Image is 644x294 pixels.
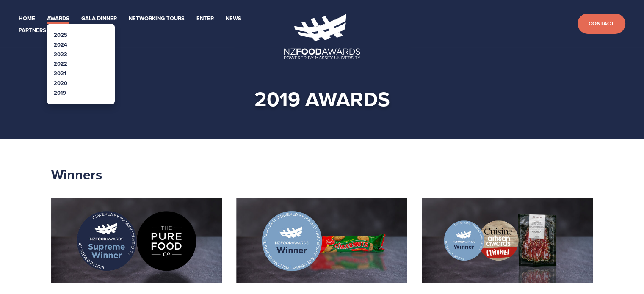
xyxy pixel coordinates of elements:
a: 2025 [54,31,67,39]
a: News [226,14,241,24]
a: Contact [578,14,625,34]
strong: Winners [51,165,102,184]
h1: 2019 Awards [65,86,580,112]
a: Gala Dinner [81,14,117,24]
a: 2024 [54,41,67,49]
a: Enter [196,14,214,24]
a: Home [19,14,35,24]
img: NZFA-1024x512-Supreme.jpg [51,198,222,283]
a: 2022 [54,60,67,68]
a: 2020 [54,79,67,87]
a: 2019 [54,89,66,97]
img: NZFA-1024x512-Lifetime.jpg [236,198,407,283]
a: Partners [19,26,46,36]
a: Awards [47,14,69,24]
img: NZFA-1024x512-Artisan-2.jpg [422,198,593,283]
a: 2023 [54,50,67,58]
a: 2021 [54,69,66,77]
a: Networking-Tours [129,14,185,24]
